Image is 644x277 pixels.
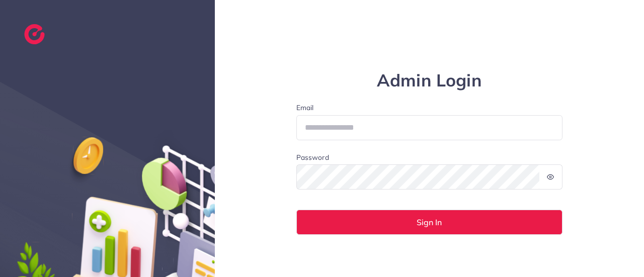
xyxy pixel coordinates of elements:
h1: Admin Login [296,70,563,91]
button: Sign In [296,210,563,235]
span: Sign In [417,218,442,226]
label: Password [296,152,329,162]
img: logo [24,24,45,44]
label: Email [296,103,563,113]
